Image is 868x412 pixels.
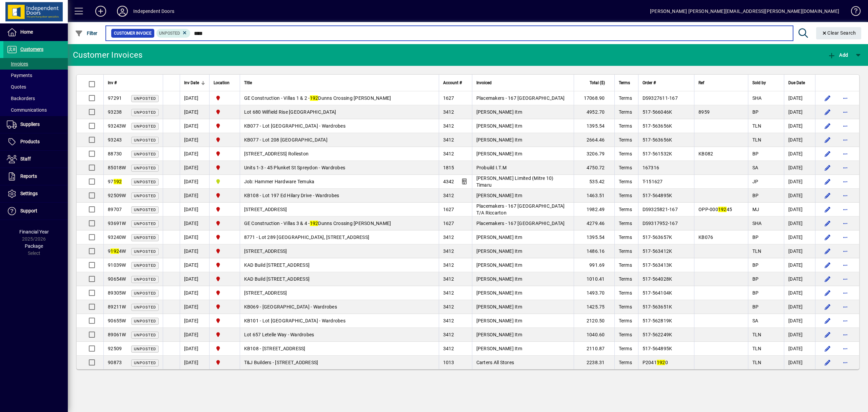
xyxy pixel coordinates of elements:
[180,105,209,119] td: [DATE]
[244,123,346,129] span: KB077 - Lot [GEOGRAPHIC_DATA] - Wardrobes
[752,262,759,268] span: BP
[826,49,850,61] button: Add
[25,243,43,249] span: Package
[108,137,122,143] span: 93243
[840,357,851,368] button: More options
[643,290,672,296] span: 517-564104K
[574,217,614,230] td: 4279.46
[784,286,815,300] td: [DATE]
[3,151,68,168] a: Staff
[619,235,632,240] span: Terms
[134,96,156,101] span: Unposted
[20,121,40,127] span: Suppliers
[822,30,856,36] span: Clear Search
[822,246,833,257] button: Edit
[574,91,614,105] td: 17068.90
[574,133,614,147] td: 2664.46
[443,165,454,170] span: 1815
[574,272,614,286] td: 1010.41
[752,165,758,170] span: SA
[7,96,35,101] span: Backorders
[784,91,815,105] td: [DATE]
[698,79,744,87] div: Ref
[180,133,209,147] td: [DATE]
[75,31,98,36] span: Filter
[476,95,565,101] span: Placemakers - 167 [GEOGRAPHIC_DATA]
[156,29,191,38] mat-chip: Customer Invoice Status: Unposted
[752,248,762,254] span: TLN
[443,109,454,115] span: 3412
[108,221,126,226] span: 93691W
[752,123,762,129] span: TLN
[108,79,159,87] div: Inv #
[214,192,236,199] span: Christchurch
[643,207,678,212] span: DS9325821-167
[619,248,632,254] span: Terms
[476,175,554,188] span: [PERSON_NAME] Limited (Mitre 10) Timaru
[214,108,236,116] span: Christchurch
[108,165,126,170] span: 85018W
[476,123,522,129] span: [PERSON_NAME] Itm
[244,95,391,101] span: GE Construction - Villas 1 & 2 - Dunns Crossing [PERSON_NAME]
[822,260,833,270] button: Edit
[822,315,833,326] button: Edit
[108,304,126,310] span: 89211W
[20,46,43,52] span: Customers
[643,165,659,170] span: 167316
[3,133,68,150] a: Products
[752,109,759,115] span: BP
[752,235,759,240] span: BP
[643,221,678,226] span: DS9317952-167
[619,165,632,170] span: Terms
[822,357,833,368] button: Edit
[619,290,632,296] span: Terms
[443,235,454,240] span: 3412
[784,230,815,244] td: [DATE]
[822,343,833,354] button: Edit
[619,193,632,198] span: Terms
[214,164,236,171] span: Christchurch
[134,263,156,268] span: Unposted
[108,262,126,268] span: 91039W
[244,165,346,170] span: Units 1-3 - 45 Plunket St Spreydon - Wardrobes
[476,276,522,282] span: [PERSON_NAME] Itm
[784,175,815,189] td: [DATE]
[784,244,815,258] td: [DATE]
[134,277,156,282] span: Unposted
[134,222,156,226] span: Unposted
[619,207,632,212] span: Terms
[310,221,318,226] em: 192
[643,79,690,87] div: Order #
[108,290,126,296] span: 89305W
[108,235,126,240] span: 93240W
[180,161,209,175] td: [DATE]
[3,24,68,41] a: Home
[180,203,209,217] td: [DATE]
[619,221,632,226] span: Terms
[134,138,156,143] span: Unposted
[476,235,522,240] span: [PERSON_NAME] Itm
[180,217,209,230] td: [DATE]
[752,193,759,198] span: BP
[784,203,815,217] td: [DATE]
[752,290,759,296] span: BP
[180,230,209,244] td: [DATE]
[134,124,156,129] span: Unposted
[643,179,663,184] span: T-151627
[840,176,851,187] button: More options
[476,165,507,170] span: Probuild I.T.M
[244,207,287,212] span: [STREET_ADDRESS]
[214,94,236,102] span: Christchurch
[244,151,309,156] span: [STREET_ADDRESS] Rolleston
[619,262,632,268] span: Terms
[180,91,209,105] td: [DATE]
[244,79,252,87] span: Title
[476,109,522,115] span: [PERSON_NAME] Itm
[476,262,522,268] span: [PERSON_NAME] Itm
[574,230,614,244] td: 1395.54
[214,150,236,157] span: Christchurch
[840,343,851,354] button: More options
[244,262,310,268] span: KAD Build [STREET_ADDRESS]
[180,258,209,272] td: [DATE]
[698,235,713,240] span: KB076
